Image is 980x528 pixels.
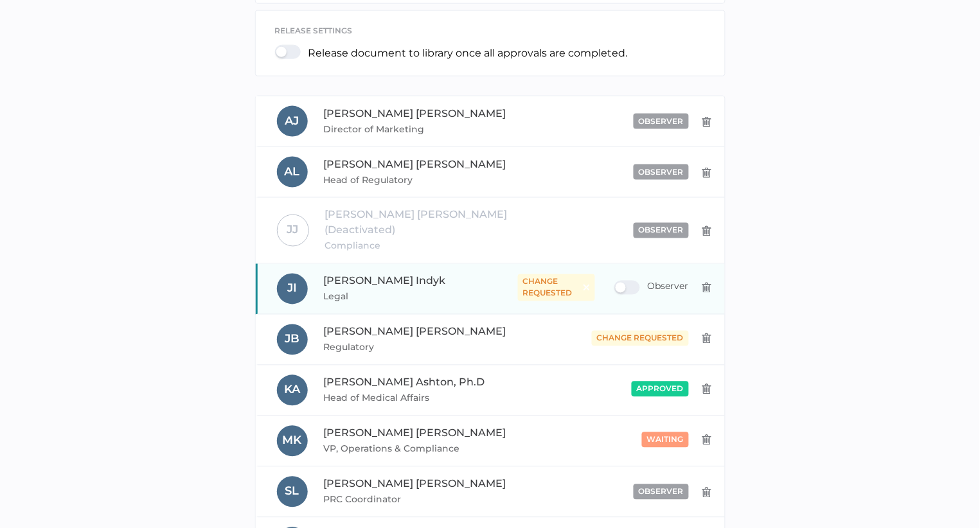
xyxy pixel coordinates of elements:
[324,427,506,439] span: [PERSON_NAME] [PERSON_NAME]
[285,114,299,128] span: A J
[639,225,684,235] span: observer
[702,435,712,445] img: delete
[324,172,518,188] span: Head of Regulatory
[702,333,712,344] img: delete
[324,275,446,287] span: [PERSON_NAME] Indyk
[702,384,712,394] img: delete
[284,383,300,397] span: K A
[324,107,506,119] span: [PERSON_NAME] [PERSON_NAME]
[702,283,712,293] img: delete
[324,121,518,137] span: Director of Marketing
[639,167,684,177] span: observer
[324,340,518,355] span: Regulatory
[324,326,506,338] span: [PERSON_NAME] [PERSON_NAME]
[285,332,299,346] span: J B
[324,376,485,389] span: [PERSON_NAME] Ashton, Ph.D
[287,223,299,237] span: J J
[584,285,590,291] img: icon_close_white.dc4d7310.svg
[285,484,299,498] span: S L
[285,164,300,179] span: A L
[702,488,712,498] img: delete
[702,117,712,127] img: delete
[287,281,297,295] span: J I
[523,276,579,299] span: change requested
[702,168,712,178] img: delete
[647,435,684,444] span: waiting
[275,26,353,35] span: release settings
[308,47,628,59] p: Release document to library once all approvals are completed.
[702,226,712,236] img: delete
[325,238,543,254] span: Compliance
[639,116,684,126] span: observer
[324,441,518,457] span: VP, Operations & Compliance
[325,209,508,236] span: [PERSON_NAME] [PERSON_NAME] (Deactivated)
[324,391,518,406] span: Head of Medical Affairs
[597,333,684,343] span: change requested
[324,478,506,490] span: [PERSON_NAME] [PERSON_NAME]
[324,158,506,170] span: [PERSON_NAME] [PERSON_NAME]
[324,289,518,304] span: Legal
[637,384,684,394] span: approved
[324,492,518,507] span: PRC Coordinator
[283,434,302,448] span: M K
[614,281,689,295] div: Observer
[639,487,684,497] span: observer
